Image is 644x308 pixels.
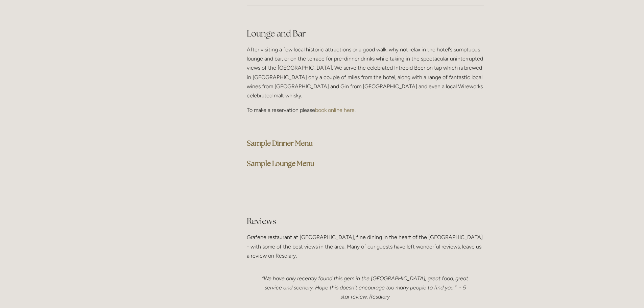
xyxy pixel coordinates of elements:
a: book online here [315,107,355,113]
p: Grafene restaurant at [GEOGRAPHIC_DATA], fine dining in the heart of the [GEOGRAPHIC_DATA] - with... [247,233,484,260]
p: After visiting a few local historic attractions or a good walk, why not relax in the hotel's sump... [247,45,484,100]
p: To make a reservation please . [247,105,484,115]
h2: Reviews [247,215,484,227]
h2: Lounge and Bar [247,28,484,40]
a: Sample Lounge Menu [247,159,314,168]
a: Sample Dinner Menu [247,139,313,148]
p: “We have only recently found this gem in the [GEOGRAPHIC_DATA], great food, great service and sce... [260,274,470,302]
